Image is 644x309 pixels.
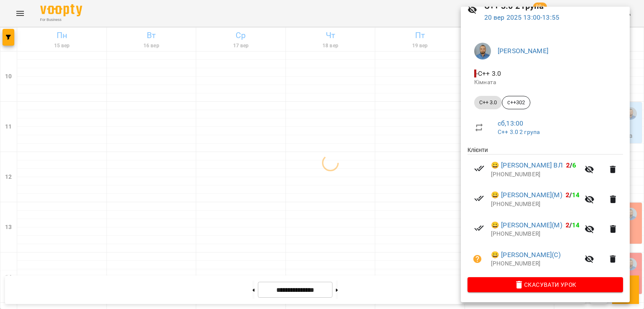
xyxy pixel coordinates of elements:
[498,119,523,127] a: сб , 13:00
[566,161,576,169] b: /
[474,78,616,87] p: Кімната
[474,70,503,77] span: - C++ 3.0
[566,161,570,169] span: 2
[502,96,530,109] div: с++302
[566,191,580,199] b: /
[566,221,569,229] span: 2
[566,221,580,229] b: /
[474,99,502,106] span: C++ 3.0
[474,193,484,203] svg: Візит сплачено
[498,129,540,135] a: C++ 3.0 2 група
[474,223,484,233] svg: Візит сплачено
[498,47,548,55] a: [PERSON_NAME]
[484,13,559,21] a: 20 вер 2025 13:00-13:55
[491,220,562,230] a: 😀 [PERSON_NAME](М)
[502,99,530,106] span: с++302
[572,161,576,169] span: 6
[566,191,569,199] span: 2
[467,277,623,292] button: Скасувати Урок
[474,163,484,173] svg: Візит сплачено
[474,43,491,59] img: 2a5fecbf94ce3b4251e242cbcf70f9d8.jpg
[491,200,579,209] p: [PHONE_NUMBER]
[467,249,488,269] button: Візит ще не сплачено. Додати оплату?
[491,230,579,238] p: [PHONE_NUMBER]
[467,146,623,277] ul: Клієнти
[572,191,579,199] span: 14
[491,190,562,200] a: 😀 [PERSON_NAME](М)
[491,260,579,268] p: [PHONE_NUMBER]
[491,170,579,179] p: [PHONE_NUMBER]
[572,221,579,229] span: 14
[491,160,563,170] a: 😀 [PERSON_NAME] ВЛ
[474,280,616,290] span: Скасувати Урок
[491,250,561,260] a: 😀 [PERSON_NAME](С)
